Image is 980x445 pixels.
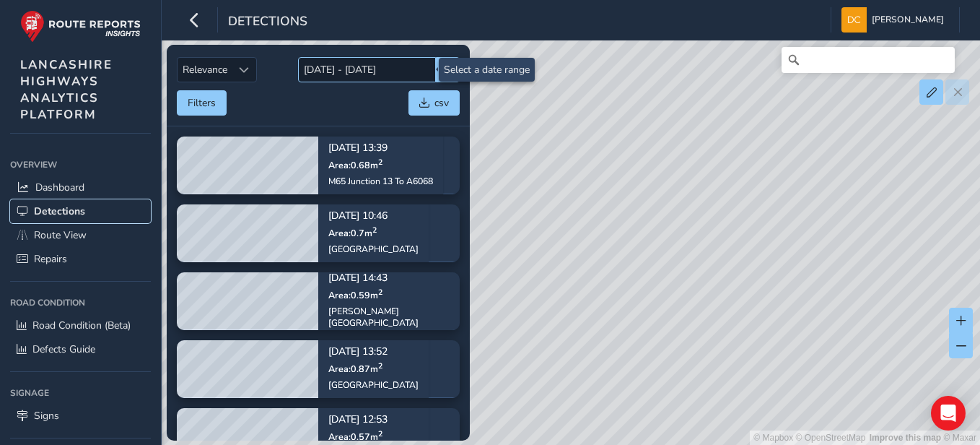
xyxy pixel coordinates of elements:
[328,288,382,301] span: Area: 0.59 m
[328,362,382,374] span: Area: 0.87 m
[35,181,84,194] span: Dashboard
[34,409,59,423] span: Signs
[372,224,377,235] sup: 2
[328,158,382,170] span: Area: 0.68 m
[328,143,433,153] p: [DATE] 13:39
[378,428,382,438] sup: 2
[10,382,151,404] div: Signage
[10,314,151,337] a: Road Condition (Beta)
[32,342,95,356] span: Defects Guide
[841,7,949,33] button: [PERSON_NAME]
[328,430,382,442] span: Area: 0.57 m
[10,176,151,199] a: Dashboard
[328,175,433,186] div: M65 Junction 13 To A6068
[10,154,151,176] div: Overview
[328,415,419,425] p: [DATE] 12:53
[872,7,944,33] span: [PERSON_NAME]
[10,337,151,361] a: Defects Guide
[20,56,113,123] span: LANCASHIRE HIGHWAYS ANALYTICS PLATFORM
[328,347,419,357] p: [DATE] 13:52
[378,286,382,297] sup: 2
[34,252,67,266] span: Repairs
[10,404,151,428] a: Signs
[378,156,382,167] sup: 2
[328,273,450,283] p: [DATE] 14:43
[10,223,151,247] a: Route View
[328,305,450,328] div: [PERSON_NAME][GEOGRAPHIC_DATA]
[34,204,85,218] span: Detections
[20,10,141,43] img: rr logo
[32,319,131,332] span: Road Condition (Beta)
[178,58,232,82] span: Relevance
[10,199,151,223] a: Detections
[328,379,419,390] div: [GEOGRAPHIC_DATA]
[841,7,867,33] img: diamond-layout
[931,396,966,431] div: Open Intercom Messenger
[34,228,87,242] span: Route View
[328,226,377,238] span: Area: 0.7 m
[232,58,256,82] div: Sort by Date
[10,292,151,314] div: Road Condition
[434,96,449,110] span: csv
[228,12,307,33] span: Detections
[782,47,955,73] input: Search
[177,90,227,116] button: Filters
[10,247,151,271] a: Repairs
[328,243,419,254] div: [GEOGRAPHIC_DATA]
[408,90,460,116] button: csv
[378,360,382,371] sup: 2
[328,211,419,221] p: [DATE] 10:46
